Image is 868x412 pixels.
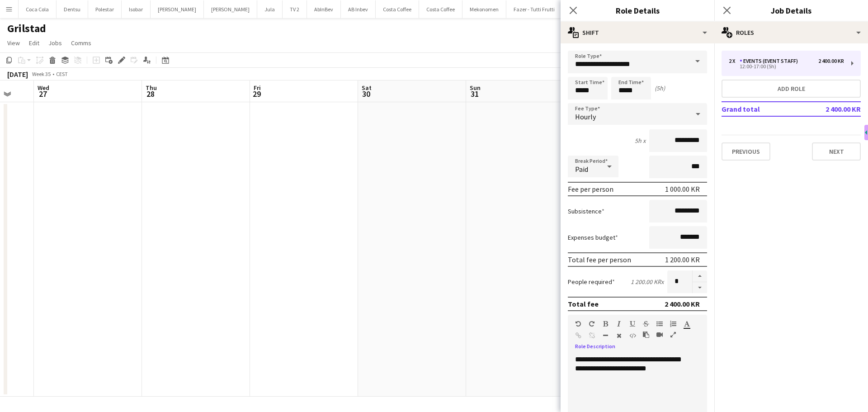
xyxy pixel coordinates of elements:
button: Italic [616,320,622,327]
button: Isobar [122,0,151,18]
button: Previous [722,142,770,161]
button: HTML Code [629,332,636,339]
span: Thu [146,84,157,92]
button: Costa Coffee [376,0,419,18]
div: Shift [561,22,714,43]
div: 1 200.00 KR [665,255,700,264]
h1: Grilstad [7,22,46,35]
button: Add role [722,80,861,98]
a: View [4,37,24,49]
div: Total fee [568,299,599,308]
button: Redo [589,320,595,327]
button: Text Color [684,320,690,327]
div: CEST [56,71,68,77]
a: Edit [25,37,43,49]
div: Roles [714,22,868,43]
div: [DATE] [7,70,28,79]
a: Comms [67,37,95,49]
span: 29 [252,89,261,99]
button: Fullscreen [670,331,676,338]
label: Expenses budget [568,233,618,242]
button: Insert video [656,331,663,338]
button: [PERSON_NAME] [151,0,204,18]
span: 27 [36,89,49,99]
button: [PERSON_NAME] [204,0,257,18]
div: 2 400.00 KR [818,58,844,64]
span: View [7,39,20,47]
span: 31 [468,89,481,99]
td: 2 400.00 KR [804,102,861,116]
button: Clear Formatting [616,332,622,339]
button: AbInBev [307,0,341,18]
button: Undo [575,320,581,327]
a: Jobs [45,37,66,49]
div: 2 x [729,58,740,64]
div: Events (Event Staff) [740,58,802,64]
span: Edit [29,39,39,47]
div: Total fee per person [568,255,631,264]
span: Fri [254,84,261,92]
button: Strikethrough [643,320,649,327]
div: Fee per person [568,185,613,194]
button: Costa Coffee [419,0,462,18]
span: Wed [38,84,49,92]
h3: Job Details [714,5,868,16]
button: Horizontal Line [602,332,609,339]
button: TV 2 [283,0,307,18]
button: Increase [693,270,707,282]
button: Decrease [693,282,707,294]
span: Jobs [48,39,62,47]
td: Grand total [722,102,804,116]
div: (5h) [655,84,665,92]
span: Sun [470,84,481,92]
button: Fazer - Tutti Frutti [506,0,562,18]
div: 1 200.00 KR x [631,278,664,286]
div: 5h x [635,137,646,145]
span: Paid [575,165,588,174]
button: AB Inbev [341,0,376,18]
button: Unordered List [656,320,663,327]
span: Hourly [575,112,596,121]
div: 2 400.00 KR [665,299,700,308]
span: Sat [362,84,372,92]
div: 12:00-17:00 (5h) [729,64,844,69]
span: 28 [144,89,157,99]
span: 30 [360,89,372,99]
button: Jula [257,0,283,18]
button: Mekonomen [462,0,506,18]
button: Bold [602,320,609,327]
button: Underline [629,320,636,327]
span: Comms [71,39,91,47]
div: 1 000.00 KR [665,185,700,194]
button: Next [812,142,861,161]
label: People required [568,278,615,286]
button: Coca Cola [19,0,57,18]
label: Subsistence [568,207,604,215]
span: Week 35 [30,71,52,77]
button: Dentsu [57,0,88,18]
button: Polestar [88,0,122,18]
h3: Role Details [561,5,714,16]
button: Ordered List [670,320,676,327]
button: Paste as plain text [643,331,649,338]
